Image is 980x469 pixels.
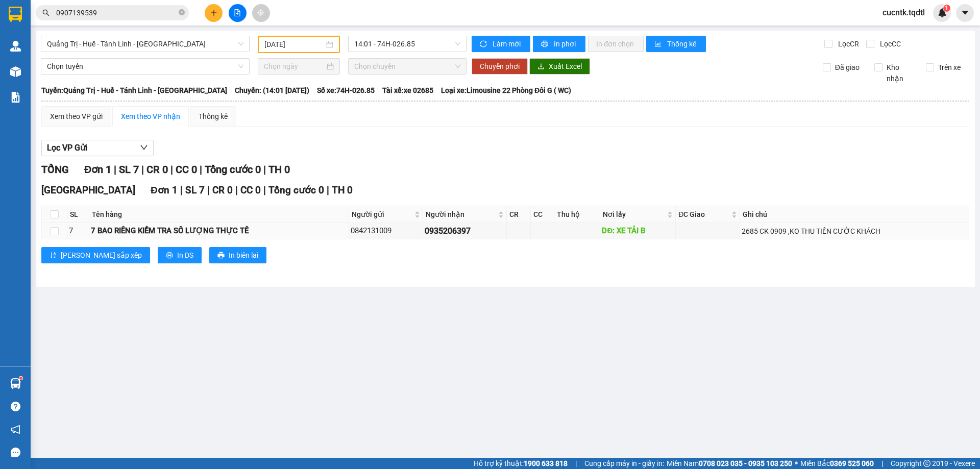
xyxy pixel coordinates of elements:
span: Lọc CR [834,38,861,50]
span: Hỗ trợ kỹ thuật: [474,458,568,469]
span: 14:01 - 74H-026.85 [354,36,460,52]
span: Xuất Excel [549,61,582,72]
span: notification [11,425,20,434]
input: Tìm tên, số ĐT hoặc mã đơn [56,7,177,18]
span: CC 0 [240,184,261,196]
span: Làm mới [493,38,522,50]
th: Ghi chú [740,206,969,223]
span: Lọc CC [876,38,902,50]
button: printerIn biên lai [209,247,266,263]
span: In phơi [554,38,577,50]
span: 1 [945,5,948,12]
span: TỔNG [41,163,69,176]
span: bar-chart [654,40,663,48]
button: Chuyển phơi [472,58,528,75]
span: | [207,184,210,196]
span: Trên xe [934,62,965,73]
span: SL 7 [119,163,139,176]
span: CR 0 [146,163,168,176]
span: [PERSON_NAME] sắp xếp [61,250,142,261]
strong: 0369 525 060 [830,459,874,467]
div: Xem theo VP gửi [50,111,103,122]
span: TH 0 [268,163,290,176]
div: Thống kê [199,111,228,122]
span: question-circle [11,402,20,411]
span: Miền Nam [667,458,792,469]
span: Chuyến: (14:01 [DATE]) [235,85,309,96]
button: file-add [229,4,247,22]
th: Tên hàng [89,206,349,223]
span: TH 0 [332,184,353,196]
span: Tài xế: xe 02685 [382,85,433,96]
span: | [881,458,883,469]
span: | [327,184,329,196]
span: download [537,63,545,71]
span: | [180,184,183,196]
span: SL 7 [185,184,205,196]
span: printer [541,40,550,48]
span: file-add [234,9,241,16]
span: printer [166,252,173,260]
span: | [235,184,238,196]
strong: 1900 633 818 [524,459,568,467]
div: 7 [69,225,87,237]
span: | [114,163,116,176]
button: caret-down [956,4,974,22]
img: icon-new-feature [938,8,947,17]
span: search [42,9,50,16]
span: CC 0 [176,163,197,176]
span: In biên lai [229,250,258,261]
span: sync [480,40,488,48]
span: In DS [177,250,193,261]
span: Thống kê [667,38,698,50]
sup: 1 [19,377,22,380]
span: close-circle [179,8,185,18]
img: warehouse-icon [10,378,21,389]
span: Cung cấp máy in - giấy in: [584,458,664,469]
button: In đơn chọn [588,36,644,52]
th: Thu hộ [554,206,600,223]
span: | [575,458,577,469]
button: bar-chartThống kê [646,36,706,52]
button: aim [252,4,270,22]
button: printerIn DS [158,247,202,263]
div: 0935206397 [425,225,505,237]
span: caret-down [961,8,970,17]
span: CR 0 [212,184,233,196]
span: aim [257,9,264,16]
span: down [140,143,148,152]
div: 2685 CK 0909 ,KO THU TIỀN CƯỚC KHÁCH [742,226,967,237]
span: Đơn 1 [151,184,178,196]
th: SL [67,206,89,223]
button: Lọc VP Gửi [41,140,154,156]
span: close-circle [179,9,185,15]
span: plus [210,9,217,16]
img: warehouse-icon [10,66,21,77]
span: printer [217,252,225,260]
span: ⚪️ [795,461,798,465]
button: downloadXuất Excel [529,58,590,75]
span: | [170,163,173,176]
span: Chọn chuyến [354,59,460,74]
div: 0842131009 [351,225,421,237]
th: CR [507,206,531,223]
span: | [141,163,144,176]
span: Chọn tuyến [47,59,243,74]
div: Xem theo VP nhận [121,111,180,122]
button: sort-ascending[PERSON_NAME] sắp xếp [41,247,150,263]
span: Người nhận [426,209,496,220]
span: cucntk.tqdtl [874,6,933,19]
span: [GEOGRAPHIC_DATA] [41,184,135,196]
span: ĐC Giao [678,209,729,220]
input: 12/10/2025 [264,39,324,50]
span: | [200,163,202,176]
span: Đơn 1 [84,163,111,176]
button: plus [205,4,223,22]
input: Chọn ngày [264,61,325,72]
img: solution-icon [10,92,21,103]
span: Nơi lấy [603,209,665,220]
button: syncLàm mới [472,36,530,52]
span: Tổng cước 0 [268,184,324,196]
sup: 1 [943,5,950,12]
th: CC [531,206,555,223]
